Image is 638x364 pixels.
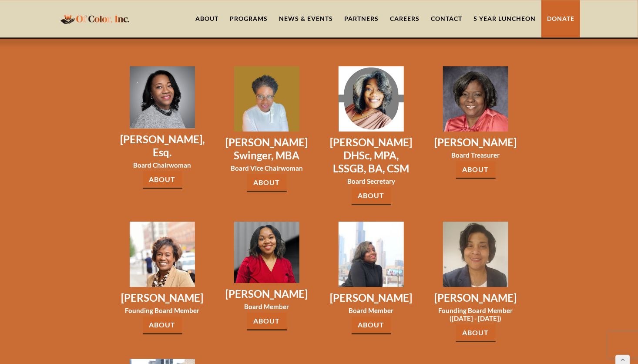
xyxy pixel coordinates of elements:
[329,307,413,314] h3: Board Member
[120,133,205,159] h3: [PERSON_NAME], Esq.
[352,187,391,205] a: About
[433,291,518,304] h3: [PERSON_NAME]
[433,136,518,149] h3: [PERSON_NAME]
[120,307,205,314] h3: Founding Board Member
[143,171,182,189] a: About
[143,317,182,334] a: About
[225,303,309,310] h3: Board Member
[329,291,413,304] h3: [PERSON_NAME]
[433,307,518,322] h3: Founding Board Member ([DATE] - [DATE])
[120,161,205,169] h3: Board Chairwoman
[329,136,413,175] h3: [PERSON_NAME] DHSc, MPA, LSSGB, BA, CSM
[247,313,287,330] a: About
[230,14,268,23] div: Programs
[58,8,132,29] a: home
[225,136,309,162] h3: [PERSON_NAME] Swinger, MBA
[456,161,496,179] a: About
[433,151,518,159] h3: Board Treasurer
[225,164,309,172] h3: Board Vice Chairwoman
[352,317,391,334] a: About
[456,324,496,342] a: About
[247,174,287,192] a: About
[120,291,205,304] h3: [PERSON_NAME]
[225,287,309,300] h3: [PERSON_NAME]
[329,177,413,185] h3: Board Secretary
